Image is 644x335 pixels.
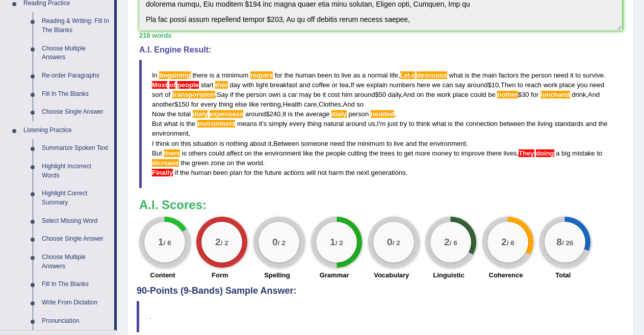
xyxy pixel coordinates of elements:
[217,91,228,98] span: Say
[253,149,263,157] span: the
[177,81,199,89] span: After ‘Most of’, you should use ‘the’ (“Most of the people”) or simply say “Most people”. (did yo...
[432,149,452,157] span: money
[599,120,608,127] span: the
[314,91,321,98] span: be
[328,169,344,176] span: harm
[443,81,453,89] span: can
[37,40,114,67] a: Choose Multiple Answers
[37,312,114,330] a: Pronunciation
[426,91,435,98] span: the
[171,140,178,147] span: on
[152,100,174,108] span: another
[540,91,570,98] span: Possible spelling mistake found. (did you mean: lunch and)
[501,237,507,248] big: 2
[331,110,347,118] span: Possible spelling mistake found. (did you mean: daily)
[415,149,430,157] span: more
[455,81,465,89] span: say
[332,81,338,89] span: or
[210,71,214,79] span: is
[346,169,355,176] span: the
[265,149,301,157] span: environment
[450,240,457,247] small: / 6
[230,91,234,98] span: if
[387,237,393,248] big: 0
[244,149,251,157] span: on
[181,140,191,147] span: this
[230,81,241,89] span: day
[295,110,304,118] span: the
[470,91,486,98] span: could
[215,237,221,248] big: 2
[467,81,487,89] span: around
[348,149,367,157] span: cutting
[572,149,595,157] span: mistake
[179,120,184,127] span: is
[37,275,114,294] a: Fill In The Blanks
[521,71,530,79] span: the
[288,110,293,118] span: is
[482,71,497,79] span: main
[433,270,464,280] label: Linguistic
[525,81,542,89] span: reach
[432,120,446,127] span: what
[559,81,575,89] span: place
[419,140,428,147] span: the
[500,120,525,127] span: between
[465,71,469,79] span: is
[394,140,404,147] span: live
[152,81,167,89] span: After ‘Most of’, you should use ‘the’ (“Most of the people”) or simply say “Most people”. (did yo...
[379,91,386,98] span: 50
[236,159,245,167] span: the
[152,71,158,79] span: In
[444,237,450,248] big: 2
[340,81,349,89] span: tea
[328,91,340,98] span: cost
[186,120,195,127] span: the
[544,81,557,89] span: work
[527,120,536,127] span: the
[156,140,169,147] span: think
[461,149,484,157] span: improve
[178,100,189,108] span: 150
[389,81,415,89] span: numbers
[555,270,571,280] label: Total
[230,169,243,176] span: plan
[211,159,225,167] span: zone
[210,110,244,118] span: Possible spelling mistake found. (did you mean: expenses)
[152,140,154,147] span: I
[295,71,316,79] span: human
[350,81,354,89] span: If
[288,91,297,98] span: car
[504,149,517,157] span: lives
[531,71,552,79] span: person
[227,159,234,167] span: on
[167,81,169,89] span: After ‘Most of’, you should use ‘the’ (“Most of the people”) or simply say “Most people”. (did yo...
[37,248,114,275] a: Choose Multiple Answers
[200,81,213,89] span: start
[554,120,583,127] span: standards
[180,169,189,176] span: the
[200,100,217,108] span: every
[235,91,244,98] span: the
[139,45,622,55] h4: A.I. Engine Result:
[37,103,114,121] a: Choose Single Answer
[449,71,462,79] span: what
[216,71,220,79] span: a
[307,120,322,127] span: thing
[315,149,324,157] span: the
[497,91,518,98] span: Possible spelling mistake found. (did you mean: other)
[269,120,288,127] span: simply
[268,91,280,98] span: own
[380,149,395,157] span: trees
[400,120,407,127] span: try
[167,110,176,118] span: the
[557,237,562,248] big: 8
[37,67,114,85] a: Re-order Paragraphs
[356,100,364,108] span: so
[374,270,409,280] label: Vocabulary
[397,149,402,157] span: to
[354,91,375,98] span: around
[213,169,228,176] span: been
[347,140,356,147] span: the
[403,91,415,98] span: And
